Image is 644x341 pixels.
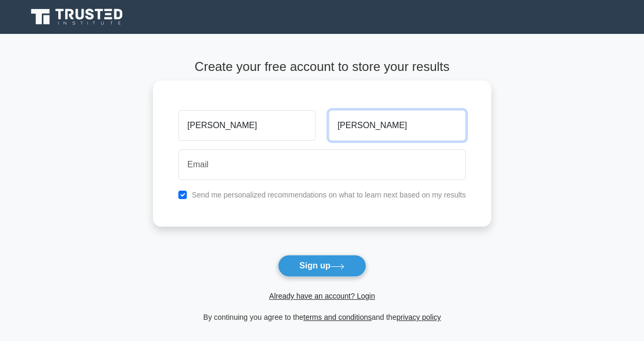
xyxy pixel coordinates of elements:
[147,311,497,324] div: By continuing you agree to the and the
[192,191,466,199] label: Send me personalized recommendations on what to learn next based on my results
[178,149,466,180] input: Email
[303,313,371,321] a: terms and conditions
[269,292,375,300] a: Already have an account? Login
[329,110,466,141] input: Last name
[153,59,491,75] h4: Create your free account to store your results
[396,313,441,321] a: privacy policy
[178,110,315,141] input: First name
[278,255,367,277] button: Sign up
